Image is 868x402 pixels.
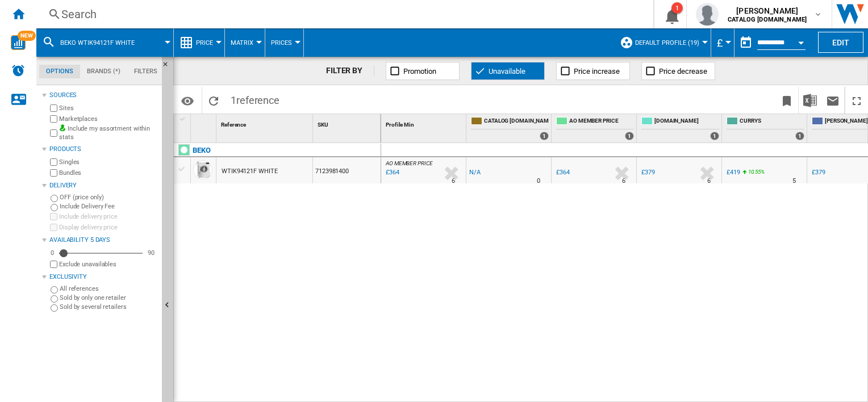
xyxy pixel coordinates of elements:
[60,193,157,202] label: OFF (price only)
[11,64,25,77] img: alerts-logo.svg
[803,94,817,107] img: excel-24x24.png
[845,87,868,114] button: Maximize
[710,132,719,140] div: 1 offers sold by AO.COM
[60,202,157,211] label: Include Delivery Fee
[654,117,719,127] span: [DOMAIN_NAME]
[49,273,157,282] div: Exclusivity
[59,115,157,123] label: Marketplaces
[50,158,57,166] input: Singles
[202,87,225,114] button: Reload
[383,114,466,132] div: Profile Min Sort None
[51,304,58,312] input: Sold by several retailers
[219,114,312,132] div: Reference Sort None
[59,212,157,221] label: Include delivery price
[812,169,825,176] div: £379
[221,122,246,128] span: Reference
[537,175,540,187] div: Delivery Time : 0 day
[80,65,127,78] md-tab-item: Brands (*)
[554,167,570,178] div: £364
[639,114,721,143] div: [DOMAIN_NAME] 1 offers sold by AO.COM
[735,31,757,54] button: md-calendar
[50,104,57,112] input: Sites
[193,114,216,132] div: Sort None
[717,28,728,57] button: £
[724,114,807,143] div: CURRYS 1 offers sold by CURRYS
[659,67,707,76] span: Price decrease
[60,284,157,293] label: All references
[671,2,683,14] div: 1
[42,28,168,57] div: BEKO WTIK94121F WHITE
[640,167,655,178] div: £379
[59,124,157,142] label: Include my assortment within stats
[162,57,176,77] button: Hide
[50,115,57,123] input: Marketplaces
[728,5,807,16] span: [PERSON_NAME]
[315,114,381,132] div: SKU Sort None
[728,16,807,23] b: CATALOG [DOMAIN_NAME]
[59,124,66,131] img: mysite-bg-18x18.png
[403,67,436,76] span: Promotion
[50,126,57,140] input: Include my assortment within stats
[569,117,634,127] span: AO MEMBER PRICE
[740,117,804,127] span: CURRYS
[717,37,723,49] span: £
[386,160,433,166] span: AO MEMBER PRICE
[60,28,146,57] button: BEKO WTIK94121F WHITE
[59,169,157,177] label: Bundles
[386,62,460,80] button: Promotion
[236,94,279,106] span: reference
[384,167,399,178] div: Last updated : Thursday, 9 October 2025 12:37
[60,294,157,302] label: Sold by only one retailer
[60,303,157,311] label: Sold by several retailers
[696,3,719,26] img: profile.jpg
[48,249,57,257] div: 0
[59,223,157,232] label: Display delivery price
[196,39,213,47] span: Price
[635,28,705,57] button: Default profile (19)
[622,175,625,187] div: Delivery Time : 6 days
[60,39,135,47] span: BEKO WTIK94121F WHITE
[39,65,80,78] md-tab-item: Options
[791,31,811,51] button: Open calendar
[469,114,551,143] div: CATALOG [DOMAIN_NAME] 1 offers sold by CATALOG BEKO.UK
[196,28,219,57] button: Price
[313,157,381,183] div: 7123981400
[50,224,57,231] input: Display delivery price
[469,167,481,178] div: N/A
[641,169,655,176] div: £379
[180,28,219,57] div: Price
[50,169,57,177] input: Bundles
[50,261,57,268] input: Display delivery price
[49,145,157,154] div: Products
[59,260,157,269] label: Exclude unavailables
[554,114,636,143] div: AO MEMBER PRICE 1 offers sold by AO MEMBER PRICE
[484,117,549,127] span: CATALOG [DOMAIN_NAME]
[318,122,328,128] span: SKU
[231,39,253,47] span: Matrix
[471,62,545,80] button: Unavailable
[725,167,740,178] div: £419
[452,175,455,187] div: Delivery Time : 6 days
[540,132,549,140] div: 1 offers sold by CATALOG BEKO.UK
[795,132,804,140] div: 1 offers sold by CURRYS
[18,31,36,41] span: NEW
[556,169,570,176] div: £364
[51,195,58,202] input: OFF (price only)
[231,28,259,57] button: Matrix
[271,28,298,57] button: Prices
[620,28,705,57] div: Default profile (19)
[49,181,157,190] div: Delivery
[51,204,58,211] input: Include Delivery Fee
[747,167,754,181] i: %
[59,104,157,112] label: Sites
[50,213,57,220] input: Include delivery price
[707,175,711,187] div: Delivery Time : 6 days
[818,32,863,53] button: Edit
[748,169,761,175] span: 10.55
[51,295,58,303] input: Sold by only one retailer
[727,169,740,176] div: £419
[145,249,157,257] div: 90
